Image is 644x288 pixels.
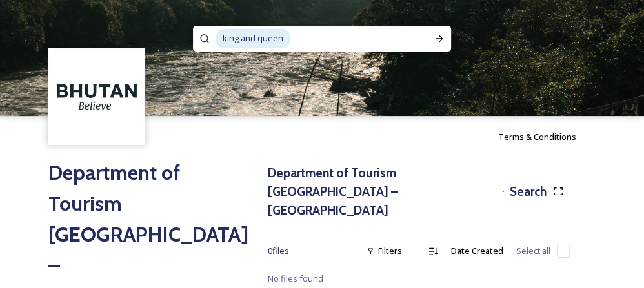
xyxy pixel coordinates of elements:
[498,131,576,142] span: Terms & Conditions
[445,238,510,264] div: Date Created
[268,164,497,219] h3: Department of Tourism [GEOGRAPHIC_DATA] – [GEOGRAPHIC_DATA]
[216,29,290,48] span: king and queen
[510,182,547,201] h3: Search
[50,50,144,144] img: BT_Logo_BB_Lockup_CMYK_High%2520Res.jpg
[268,273,323,284] span: No files found
[498,129,596,144] a: Terms & Conditions
[516,245,550,257] span: Select all
[360,238,408,264] div: Filters
[268,245,289,257] span: 0 file s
